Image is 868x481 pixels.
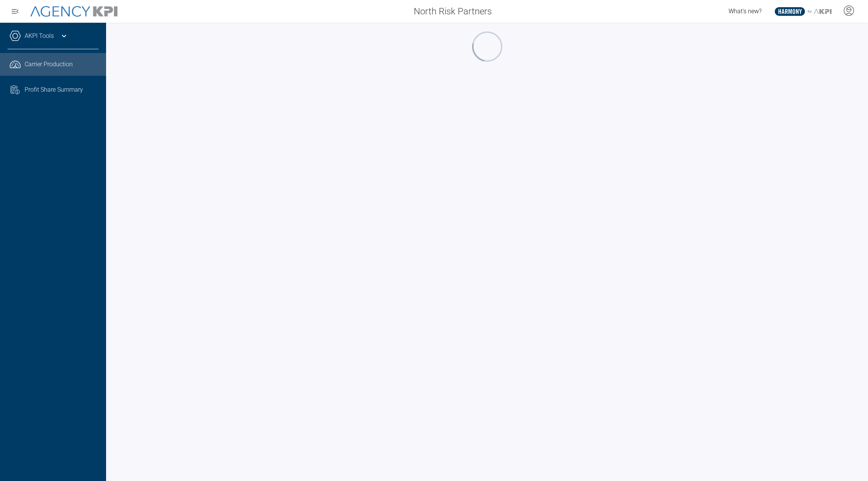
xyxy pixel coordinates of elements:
[471,30,504,63] div: oval-loading
[25,31,54,41] a: AKPI Tools
[25,60,73,69] span: Carrier Production
[729,8,762,15] span: What's new?
[30,6,117,17] img: AgencyKPI
[414,5,492,18] span: North Risk Partners
[25,85,83,94] span: Profit Share Summary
